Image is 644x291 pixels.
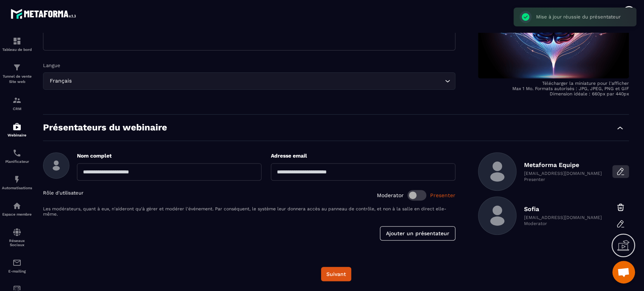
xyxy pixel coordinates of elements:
img: scheduler [12,149,22,158]
span: Moderator [377,192,404,198]
img: automations [12,201,22,210]
p: Automatisations [2,186,32,190]
img: formation [12,96,22,105]
button: Suivant [321,267,351,281]
img: logo [11,7,78,21]
p: E-mailing [2,269,32,273]
a: formationformationTableau de bord [2,31,32,57]
div: Ouvrir le chat [612,261,635,283]
p: [EMAIL_ADDRESS][DOMAIN_NAME] [524,215,602,220]
p: Sofia [524,205,602,213]
p: Metaforma Equipe [524,161,602,168]
p: Tableau de bord [2,47,32,52]
p: [EMAIL_ADDRESS][DOMAIN_NAME] [524,171,602,176]
p: Télécharger la miniature pour l'afficher [478,81,629,86]
p: Espace membre [2,212,32,216]
a: automationsautomationsWebinaire [2,116,32,143]
label: Langue [43,63,60,68]
p: Présentateurs du webinaire [43,122,167,133]
img: automations [12,122,22,131]
img: formation [12,63,22,72]
a: social-networksocial-networkRéseaux Sociaux [2,222,32,253]
a: automationsautomationsAutomatisations [2,169,32,196]
div: Search for option [43,72,455,90]
p: Dimension idéale : 660px par 440px [478,91,629,96]
p: Planificateur [2,159,32,164]
span: Presenter [430,192,455,198]
p: Presenter [524,177,602,182]
p: Nom complet [77,152,261,159]
a: automationsautomationsEspace membre [2,196,32,222]
a: formationformationTunnel de vente Site web [2,57,32,90]
span: Français [48,77,73,85]
p: Rôle d'utilisateur [43,190,83,201]
p: CRM [2,107,32,111]
img: email [12,258,22,267]
a: formationformationCRM [2,90,32,116]
p: Adresse email [271,152,455,159]
a: emailemailE-mailing [2,253,32,279]
p: Moderator [524,221,602,226]
input: Search for option [73,77,443,85]
a: schedulerschedulerPlanificateur [2,143,32,169]
p: Réseaux Sociaux [2,239,32,247]
button: Ajouter un présentateur [380,226,455,240]
p: Max 1 Mo. Formats autorisés : JPG, JPEG, PNG et GIF [478,86,629,91]
img: automations [12,175,22,184]
p: Webinaire [2,133,32,137]
img: social-network [12,228,22,237]
p: Les modérateurs, quant à eux, n'aideront qu'à gérer et modérer l'événement. Par conséquent, le sy... [43,206,455,217]
img: formation [12,37,22,46]
p: Tunnel de vente Site web [2,74,32,84]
